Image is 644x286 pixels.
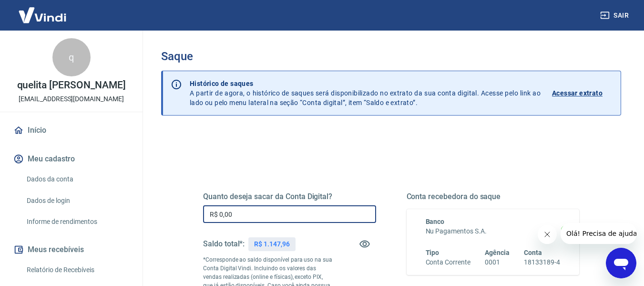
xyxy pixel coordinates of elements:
[552,88,603,98] p: Acessar extrato
[524,257,560,267] h6: 18133189-4
[538,225,557,244] iframe: Fechar mensagem
[11,120,131,141] a: Início
[11,239,131,260] button: Meus recebíveis
[552,79,613,107] a: Acessar extrato
[161,50,621,63] h3: Saque
[23,260,131,280] a: Relatório de Recebíveis
[254,239,289,249] p: R$ 1.147,96
[426,257,470,267] h6: Conta Corrente
[203,239,245,249] h5: Saldo total*:
[485,249,510,256] span: Agência
[561,223,636,244] iframe: Mensagem da empresa
[426,249,440,256] span: Tipo
[19,94,124,104] p: [EMAIL_ADDRESS][DOMAIN_NAME]
[17,80,126,90] p: quelita [PERSON_NAME]
[23,212,131,232] a: Informe de rendimentos
[407,192,580,201] h5: Conta recebedora do saque
[11,0,73,30] img: Vindi
[426,218,445,225] span: Banco
[203,192,376,201] h5: Quanto deseja sacar da Conta Digital?
[23,169,131,189] a: Dados da conta
[190,79,541,88] p: Histórico de saques
[598,7,633,24] button: Sair
[524,249,542,256] span: Conta
[426,226,561,236] h6: Nu Pagamentos S.A.
[606,248,636,278] iframe: Botão para abrir a janela de mensagens
[190,79,541,107] p: A partir de agora, o histórico de saques será disponibilizado no extrato da sua conta digital. Ac...
[6,7,80,14] span: Olá! Precisa de ajuda?
[485,257,510,267] h6: 0001
[11,148,131,169] button: Meu cadastro
[23,191,131,211] a: Dados de login
[52,38,91,76] div: q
